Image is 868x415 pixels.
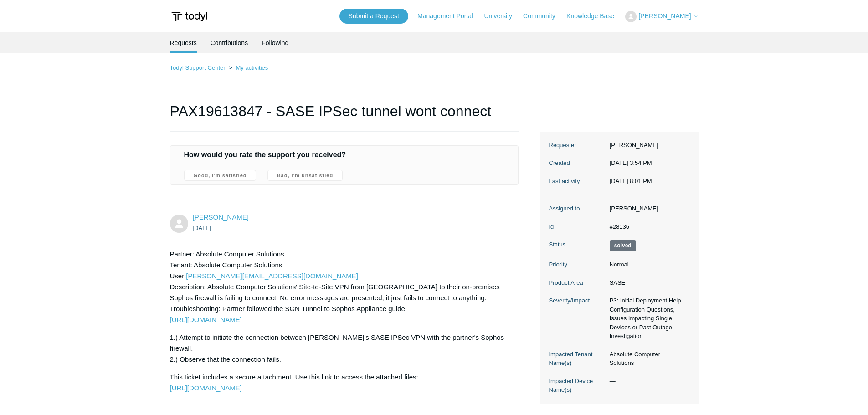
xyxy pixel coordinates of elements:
[170,100,519,132] h1: PAX19613847 - SASE IPSec tunnel wont connect
[549,350,605,368] dt: Impacted Tenant Name(s)
[170,249,510,325] p: Partner: Absolute Computer Solutions Tenant: Absolute Computer Solutions User: Description: Absol...
[170,8,209,25] img: Todyl Support Center Help Center home page
[170,372,510,394] p: This ticket includes a secure attachment. Use this link to access the attached files:
[170,64,226,71] a: Todyl Support Center
[638,12,691,20] span: [PERSON_NAME]
[610,178,652,184] time: 09/27/2025, 20:01
[484,11,521,21] a: University
[549,159,605,168] dt: Created
[170,332,510,365] p: 1.) Attempt to initiate the connection between [PERSON_NAME]'s SASE IPSec VPN with the partner's ...
[186,272,358,280] a: [PERSON_NAME][EMAIL_ADDRESS][DOMAIN_NAME]
[605,260,689,269] dd: Normal
[227,64,268,71] li: My activities
[549,240,605,249] dt: Status
[549,260,605,269] dt: Priority
[549,278,605,287] dt: Product Area
[605,141,689,150] dd: [PERSON_NAME]
[605,296,689,341] dd: P3: Initial Deployment Help, Configuration Questions, Issues Impacting Single Devices or Past Out...
[193,213,249,221] span: Alex Hart
[523,11,565,21] a: Community
[605,222,689,231] dd: #28136
[417,11,482,21] a: Management Portal
[262,32,288,53] a: Following
[339,9,408,24] a: Submit a Request
[170,64,227,71] li: Todyl Support Center
[170,316,242,323] a: [URL][DOMAIN_NAME]
[549,141,605,150] dt: Requester
[605,350,689,368] dd: Absolute Computer Solutions
[170,32,197,53] li: Requests
[549,296,605,305] dt: Severity/Impact
[170,384,242,392] a: [URL][DOMAIN_NAME]
[610,240,636,251] span: This request has been solved
[184,149,505,160] h4: How would you rate the support you received?
[184,170,257,181] label: Good, I'm satisfied
[193,225,211,231] time: 09/15/2025, 15:54
[211,32,248,53] a: Contributions
[625,11,698,22] button: [PERSON_NAME]
[236,64,268,71] a: My activities
[605,204,689,213] dd: [PERSON_NAME]
[610,159,652,166] time: 09/15/2025, 15:54
[566,11,623,21] a: Knowledge Base
[549,204,605,213] dt: Assigned to
[267,170,343,181] label: Bad, I'm unsatisfied
[549,177,605,186] dt: Last activity
[605,278,689,287] dd: SASE
[605,377,689,386] dd: —
[549,222,605,231] dt: Id
[549,377,605,395] dt: Impacted Device Name(s)
[193,213,249,221] a: [PERSON_NAME]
